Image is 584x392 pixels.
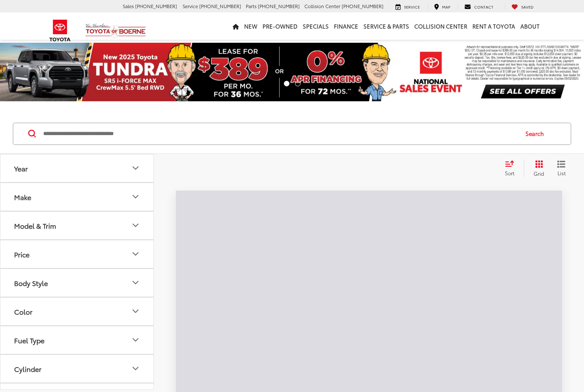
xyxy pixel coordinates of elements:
button: MakeMake [0,183,154,211]
a: New [242,12,260,40]
div: Fuel Type [130,335,141,345]
a: Collision Center [412,12,470,40]
span: Collision Center [304,3,340,9]
div: Color [14,307,32,315]
span: Grid [534,170,544,177]
span: [PHONE_NUMBER] [342,3,383,9]
span: Map [442,4,450,9]
a: Service & Parts: Opens in a new tab [361,12,412,40]
div: Model & Trim [130,220,141,230]
span: Sort [505,169,514,177]
button: CylinderCylinder [0,355,154,383]
div: Price [130,249,141,259]
img: Vic Vaughan Toyota of Boerne [85,23,146,38]
input: Search by Make, Model, or Keyword [42,124,517,144]
span: Service [183,3,198,9]
a: My Saved Vehicles [505,3,540,10]
span: Service [404,4,420,9]
a: Rent a Toyota [470,12,518,40]
a: Specials [300,12,331,40]
button: PricePrice [0,240,154,268]
a: About [518,12,542,40]
span: List [557,169,566,177]
div: Make [14,193,31,201]
a: Service [389,3,426,10]
span: [PHONE_NUMBER] [258,3,300,9]
div: Body Style [130,277,141,288]
a: Home [230,12,242,40]
span: Contact [474,4,493,9]
span: Saved [521,4,534,9]
button: Search [517,123,556,144]
button: Model & TrimModel & Trim [0,212,154,239]
button: List View [551,160,572,177]
span: [PHONE_NUMBER] [135,3,177,9]
div: Cylinder [130,363,141,374]
div: Color [130,306,141,316]
a: Map [428,3,457,10]
a: Contact [458,3,500,10]
span: Sales [123,3,134,9]
button: Grid View [524,160,551,177]
button: Fuel TypeFuel Type [0,326,154,354]
div: Fuel Type [14,336,44,344]
a: Finance [331,12,361,40]
img: Toyota [44,17,76,44]
div: Make [130,192,141,202]
div: Body Style [14,279,48,287]
a: Pre-Owned [260,12,300,40]
span: Parts [246,3,257,9]
div: Price [14,250,29,258]
div: Year [130,163,141,173]
button: Select sort value [501,160,524,177]
span: [PHONE_NUMBER] [199,3,241,9]
button: Body StyleBody Style [0,269,154,297]
button: YearYear [0,154,154,182]
div: Cylinder [14,365,41,373]
div: Year [14,164,28,172]
button: ColorColor [0,298,154,325]
div: Model & Trim [14,221,56,230]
